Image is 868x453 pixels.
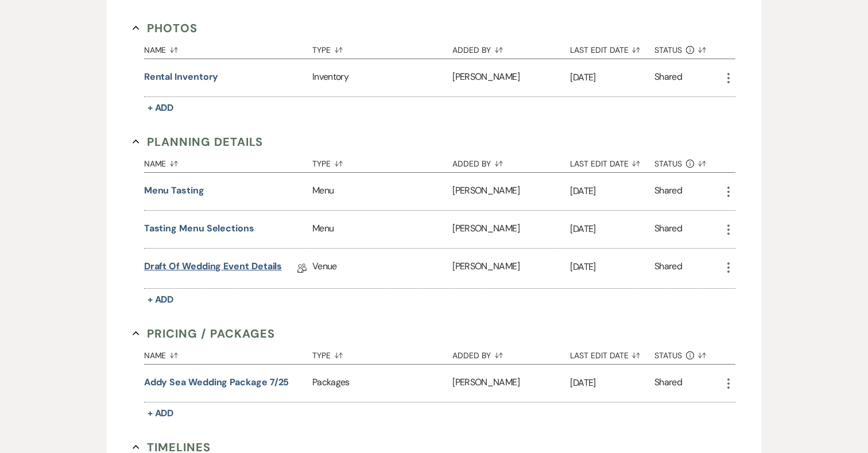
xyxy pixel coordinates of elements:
button: + Add [144,292,177,308]
button: Added By [452,37,570,59]
button: Addy Sea Wedding Package 7/25 [144,375,289,389]
button: Pricing / Packages [133,325,275,342]
button: Type [312,342,452,364]
span: + Add [148,293,174,305]
div: [PERSON_NAME] [452,249,570,288]
button: Status [654,150,722,172]
div: Shared [654,184,682,199]
span: + Add [148,407,174,419]
div: Menu [312,173,452,210]
button: + Add [144,100,177,116]
div: Venue [312,249,452,288]
div: Inventory [312,59,452,96]
button: Photos [133,20,197,37]
div: Packages [312,365,452,402]
a: Draft of Wedding Event Details [144,260,282,277]
button: Planning Details [133,133,263,150]
button: Name [144,342,312,364]
button: Rental Inventory [144,70,219,84]
p: [DATE] [570,260,654,274]
button: Added By [452,342,570,364]
div: [PERSON_NAME] [452,211,570,248]
button: Last Edit Date [570,37,654,59]
p: [DATE] [570,184,654,199]
button: Last Edit Date [570,342,654,364]
button: + Add [144,405,177,421]
div: [PERSON_NAME] [452,173,570,210]
p: [DATE] [570,375,654,390]
button: Tasting Menu Selections [144,222,254,235]
span: + Add [148,102,174,114]
button: Type [312,150,452,172]
p: [DATE] [570,222,654,237]
span: Status [654,351,682,359]
button: Name [144,37,312,59]
div: Shared [654,70,682,86]
div: Shared [654,222,682,237]
button: Last Edit Date [570,150,654,172]
span: Status [654,160,682,168]
button: Menu Tasting [144,184,204,198]
button: Added By [452,150,570,172]
button: Type [312,37,452,59]
p: [DATE] [570,70,654,85]
div: Shared [654,260,682,277]
div: [PERSON_NAME] [452,365,570,402]
span: Status [654,46,682,54]
div: Menu [312,211,452,248]
button: Status [654,37,722,59]
div: [PERSON_NAME] [452,59,570,96]
button: Status [654,342,722,364]
button: Name [144,150,312,172]
div: Shared [654,375,682,391]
